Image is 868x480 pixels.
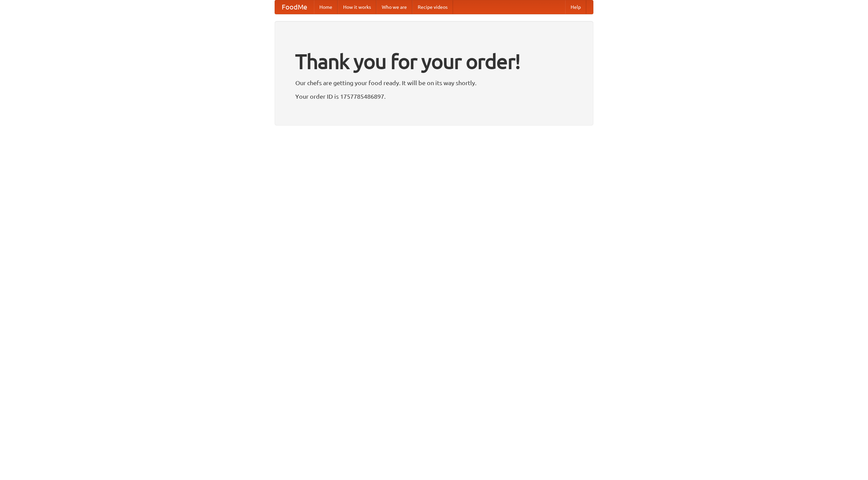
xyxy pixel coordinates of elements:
a: How it works [338,0,376,14]
a: FoodMe [275,0,314,14]
a: Help [565,0,586,14]
a: Home [314,0,338,14]
h1: Thank you for your order! [295,45,573,78]
a: Who we are [376,0,412,14]
p: Our chefs are getting your food ready. It will be on its way shortly. [295,78,573,88]
p: Your order ID is 1757785486897. [295,91,573,101]
a: Recipe videos [412,0,453,14]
